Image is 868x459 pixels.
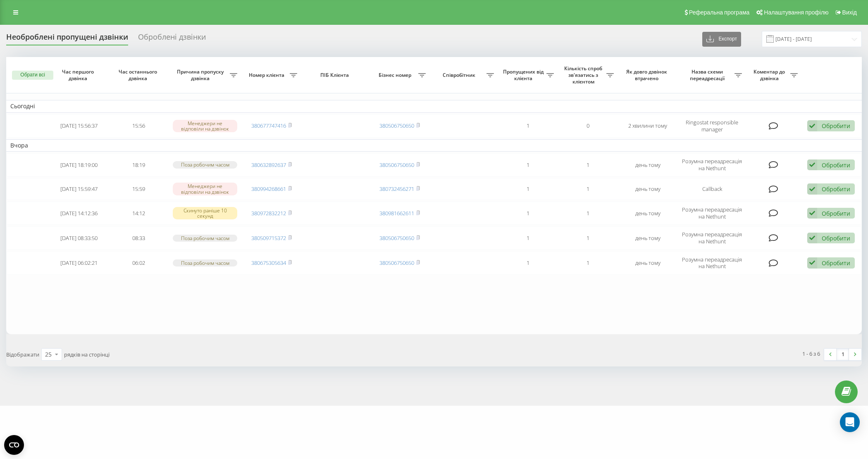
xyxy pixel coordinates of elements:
[379,259,414,266] a: 380506750650
[678,153,746,176] td: Розумна переадресація на Nethunt
[750,69,790,81] span: Коментар до дзвінка
[822,234,850,242] div: Обробити
[64,351,110,358] span: рядків на сторінці
[251,209,286,217] a: 380972832212
[558,251,618,274] td: 1
[434,72,487,78] span: Співробітник
[109,202,169,225] td: 14:12
[558,178,618,200] td: 1
[562,65,606,85] span: Кількість спроб зв'язатись з клієнтом
[308,72,362,78] span: ПІБ Клієнта
[49,251,109,274] td: [DATE] 06:02:21
[682,69,735,81] span: Назва схеми переадресації
[822,161,850,169] div: Обробити
[173,183,237,195] div: Менеджери не відповіли на дзвінок
[116,69,162,81] span: Час останнього дзвінка
[558,202,618,225] td: 1
[251,161,286,169] a: 380632892637
[678,178,746,200] td: Callback
[109,226,169,250] td: 08:33
[173,120,237,132] div: Менеджери не відповіли на дзвінок
[173,207,237,219] div: Скинуто раніше 10 секунд
[379,209,414,217] a: 380981662611
[251,259,286,266] a: 380675305634
[678,202,746,225] td: Розумна переадресація на Nethunt
[173,69,230,81] span: Причина пропуску дзвінка
[802,350,820,358] div: 1 - 6 з 6
[822,209,850,217] div: Обробити
[379,122,414,129] a: 380506750650
[764,9,828,16] span: Налаштування профілю
[837,349,849,360] a: 1
[689,9,750,16] span: Реферальна програма
[49,202,109,225] td: [DATE] 14:12:36
[678,114,746,138] td: Ringostat responsible manager
[173,235,237,242] div: Поза робочим часом
[498,202,558,225] td: 1
[558,114,618,138] td: 0
[822,259,850,267] div: Обробити
[12,71,53,80] button: Обрати всі
[498,178,558,200] td: 1
[109,114,169,138] td: 15:56
[109,251,169,274] td: 06:02
[49,178,109,200] td: [DATE] 15:59:47
[4,435,24,455] button: Open CMP widget
[618,226,678,250] td: день тому
[558,153,618,176] td: 1
[498,114,558,138] td: 1
[374,72,418,78] span: Бізнес номер
[246,72,290,78] span: Номер клієнта
[618,178,678,200] td: день тому
[498,251,558,274] td: 1
[138,33,206,45] div: Оброблені дзвінки
[251,185,286,193] a: 380994268661
[840,412,860,432] div: Open Intercom Messenger
[618,114,678,138] td: 2 хвилини тому
[702,32,741,47] button: Експорт
[678,226,746,250] td: Розумна переадресація на Nethunt
[49,153,109,176] td: [DATE] 18:19:00
[173,259,237,266] div: Поза робочим часом
[45,350,52,359] div: 25
[678,251,746,274] td: Розумна переадресація на Nethunt
[173,161,237,168] div: Поза робочим часом
[618,202,678,225] td: день тому
[6,139,862,152] td: Вчора
[618,153,678,176] td: день тому
[822,122,850,130] div: Обробити
[842,9,857,16] span: Вихід
[6,100,862,112] td: Сьогодні
[251,234,286,242] a: 380509715372
[49,114,109,138] td: [DATE] 15:56:37
[379,185,414,193] a: 380732456271
[558,226,618,250] td: 1
[502,69,546,81] span: Пропущених від клієнта
[49,226,109,250] td: [DATE] 08:33:50
[56,69,102,81] span: Час першого дзвінка
[251,122,286,129] a: 380677747416
[109,153,169,176] td: 18:19
[6,33,128,45] div: Необроблені пропущені дзвінки
[379,161,414,169] a: 380506750650
[109,178,169,200] td: 15:59
[822,185,850,193] div: Обробити
[498,226,558,250] td: 1
[6,351,39,358] span: Відображати
[379,234,414,242] a: 380506750650
[498,153,558,176] td: 1
[625,69,671,81] span: Як довго дзвінок втрачено
[618,251,678,274] td: день тому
